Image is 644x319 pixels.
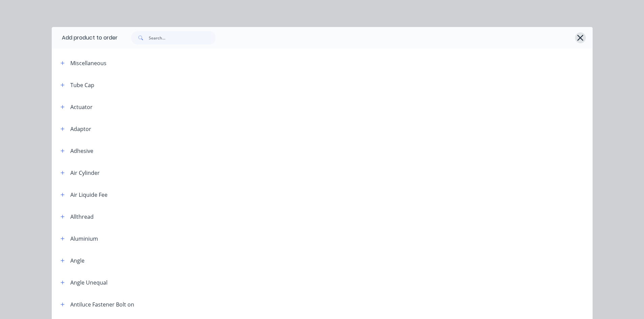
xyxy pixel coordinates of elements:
[70,81,94,89] div: Tube Cap
[149,31,216,45] input: Search...
[70,235,98,243] div: Aluminium
[52,27,118,49] div: Add product to order
[70,257,85,265] div: Angle
[70,169,100,177] div: Air Cylinder
[70,103,93,111] div: Actuator
[70,191,108,199] div: Air Liquide Fee
[70,300,134,309] div: Antiluce Fastener Bolt on
[70,147,93,155] div: Adhesive
[70,125,91,133] div: Adaptor
[70,59,106,67] div: Miscellaneous
[70,213,94,221] div: Allthread
[70,278,108,287] div: Angle Unequal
